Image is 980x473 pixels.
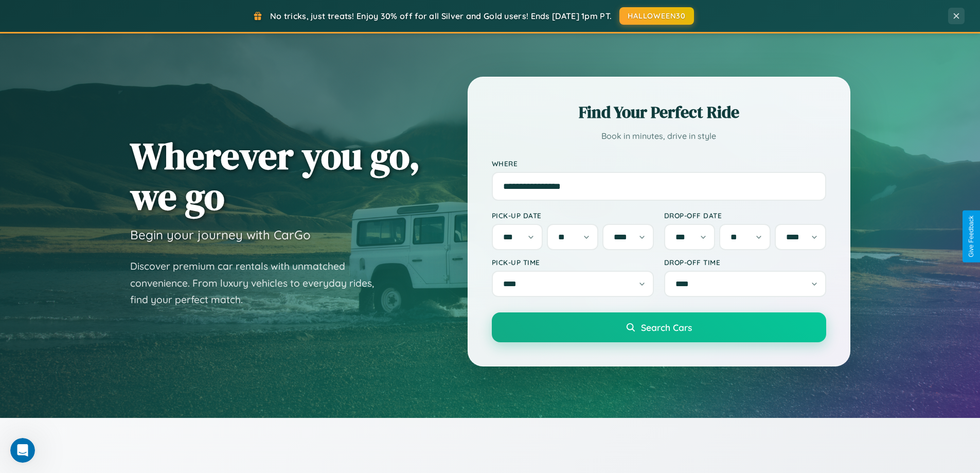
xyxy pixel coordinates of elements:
[492,312,826,342] button: Search Cars
[664,258,826,267] label: Drop-off Time
[492,258,654,267] label: Pick-up Time
[619,7,694,25] button: HALLOWEEN30
[492,101,826,124] h2: Find Your Perfect Ride
[10,438,35,463] iframe: Intercom live chat
[492,159,826,168] label: Where
[641,322,692,333] span: Search Cars
[492,211,654,220] label: Pick-up Date
[492,129,826,144] p: Book in minutes, drive in style
[130,258,387,308] p: Discover premium car rentals with unmatched convenience. From luxury vehicles to everyday rides, ...
[130,227,311,242] h3: Begin your journey with CarGo
[968,216,975,257] div: Give Feedback
[130,135,420,217] h1: Wherever you go, we go
[270,11,612,21] span: No tricks, just treats! Enjoy 30% off for all Silver and Gold users! Ends [DATE] 1pm PT.
[664,211,826,220] label: Drop-off Date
